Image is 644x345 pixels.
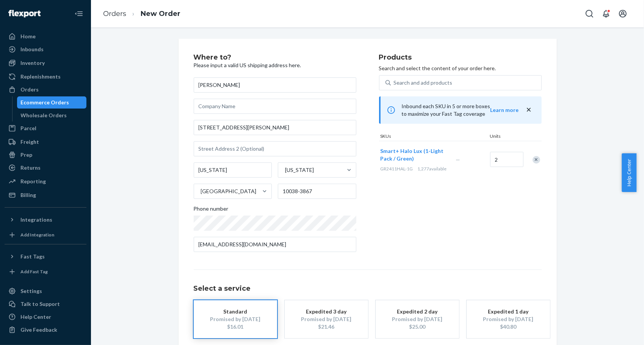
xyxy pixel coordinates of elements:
a: Reporting [5,175,86,187]
a: Freight [5,136,86,148]
a: New Order [141,9,180,18]
div: Promised by [DATE] [478,315,539,323]
input: Quantity [490,152,523,167]
span: Smart+ Halo Lux (1-Light Pack / Green) [381,148,444,162]
div: Promised by [DATE] [205,315,266,323]
div: Expedited 1 day [478,308,539,315]
button: StandardPromised by [DATE]$16.01 [194,300,277,338]
span: 1,277 available [418,166,447,172]
input: Company Name [194,99,356,114]
a: Inventory [5,57,86,69]
div: Remove Item [533,156,540,164]
input: ZIP Code [278,184,356,199]
a: Orders [103,9,126,18]
a: Orders [5,83,86,96]
a: Home [5,30,86,43]
button: Expedited 1 dayPromised by [DATE]$40.80 [467,300,550,338]
div: Inbounds [20,46,44,53]
a: Add Integration [5,229,86,241]
a: Prep [5,149,86,161]
div: SKUs [379,133,489,141]
button: Integrations [5,214,86,226]
input: Email (Only Required for International) [194,237,356,252]
div: Settings [20,287,42,295]
div: Promised by [DATE] [296,315,357,323]
input: City [194,162,272,178]
button: close [525,106,533,114]
div: Add Integration [20,232,54,238]
input: Street Address 2 (Optional) [194,141,356,156]
a: Wholesale Orders [17,109,87,121]
div: Integrations [20,216,52,224]
span: — [456,156,461,163]
div: Replenishments [20,73,61,80]
h2: Products [379,54,542,61]
a: Talk to Support [5,298,86,310]
button: Open Search Box [582,6,597,21]
a: Returns [5,162,86,174]
div: Promised by [DATE] [387,315,448,323]
div: Fast Tags [20,253,45,260]
div: Inventory [20,59,45,67]
div: $40.80 [478,323,539,331]
div: Standard [205,308,266,315]
button: Expedited 2 dayPromised by [DATE]$25.00 [376,300,459,338]
div: Inbound each SKU in 5 or more boxes to maximize your Fast Tag coverage [379,96,542,124]
h1: Select a service [194,285,542,293]
button: Smart+ Halo Lux (1-Light Pack / Green) [381,147,447,162]
div: Billing [20,191,36,199]
button: Open account menu [615,6,630,21]
input: Street Address [194,120,356,135]
button: Fast Tags [5,250,86,263]
button: Help Center [622,153,636,192]
div: Talk to Support [20,300,60,308]
a: Replenishments [5,71,86,83]
div: [GEOGRAPHIC_DATA] [201,187,257,195]
a: Help Center [5,311,86,323]
div: Give Feedback [20,326,57,334]
div: Expedited 2 day [387,308,448,315]
div: [US_STATE] [285,166,314,174]
button: Give Feedback [5,324,86,336]
a: Add Fast Tag [5,266,86,278]
a: Parcel [5,122,86,134]
div: $16.01 [205,323,266,331]
a: Ecommerce Orders [17,96,87,109]
p: Please input a valid US shipping address here. [194,61,356,69]
div: Home [20,33,36,40]
div: Units [489,133,523,141]
button: Expedited 3 dayPromised by [DATE]$21.46 [285,300,368,338]
button: Close Navigation [71,6,86,21]
div: Reporting [20,178,46,185]
button: Open notifications [599,6,614,21]
div: Prep [20,151,32,159]
a: Inbounds [5,43,86,55]
input: [US_STATE] [284,166,285,174]
span: GR2411HAL-1G [381,166,413,172]
div: Add Fast Tag [20,268,48,275]
div: Expedited 3 day [296,308,357,315]
p: Search and select the content of your order here. [379,65,542,72]
img: Flexport logo [8,10,41,17]
div: Orders [20,86,39,93]
div: Freight [20,138,39,146]
h2: Where to? [194,54,356,61]
div: $21.46 [296,323,357,331]
div: Wholesale Orders [21,112,67,119]
input: First & Last Name [194,77,356,93]
span: Phone number [194,205,229,216]
div: Parcel [20,124,36,132]
div: Returns [20,164,41,172]
a: Settings [5,285,86,297]
ol: breadcrumbs [97,3,186,25]
a: Billing [5,189,86,201]
button: Learn more [490,106,519,114]
div: Ecommerce Orders [21,99,69,106]
div: Search and add products [394,79,453,87]
input: [GEOGRAPHIC_DATA] [200,187,201,195]
div: Help Center [20,313,51,321]
div: $25.00 [387,323,448,331]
